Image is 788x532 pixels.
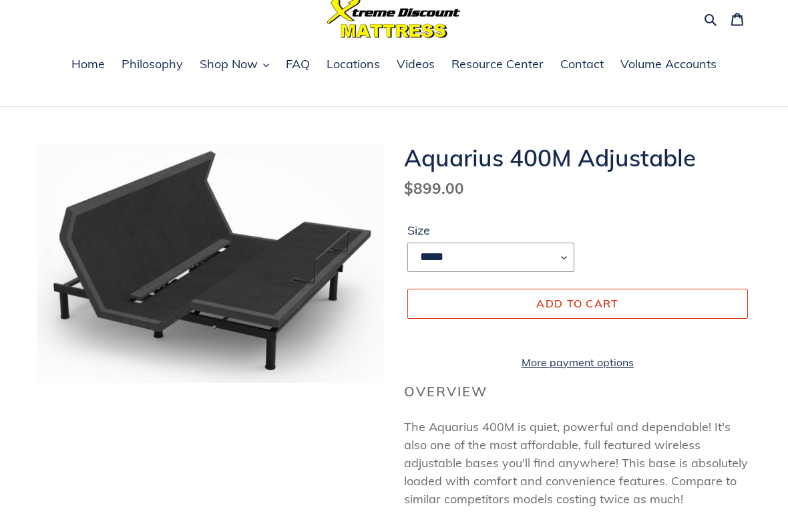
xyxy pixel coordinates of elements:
[404,418,751,508] p: The Aquarius 400M is quiet, powerful and dependable! It's also one of the most affordable, full f...
[320,55,387,75] a: Locations
[560,56,604,72] span: Contact
[71,56,105,72] span: Home
[65,55,112,75] a: Home
[327,56,380,72] span: Locations
[404,178,464,198] span: $899.00
[115,55,190,75] a: Philosophy
[122,56,183,72] span: Philosophy
[279,55,317,75] a: FAQ
[390,55,441,75] a: Videos
[445,55,550,75] a: Resource Center
[286,56,310,72] span: FAQ
[536,297,618,310] span: Add to cart
[407,289,748,318] button: Add to cart
[614,55,723,75] a: Volume Accounts
[451,56,544,72] span: Resource Center
[397,56,435,72] span: Videos
[554,55,610,75] a: Contact
[404,384,751,400] h2: Overview
[200,56,258,72] span: Shop Now
[407,354,748,370] a: More payment options
[620,56,717,72] span: Volume Accounts
[407,221,574,239] label: Size
[193,55,276,75] button: Shop Now
[404,144,751,172] h1: Aquarius 400M Adjustable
